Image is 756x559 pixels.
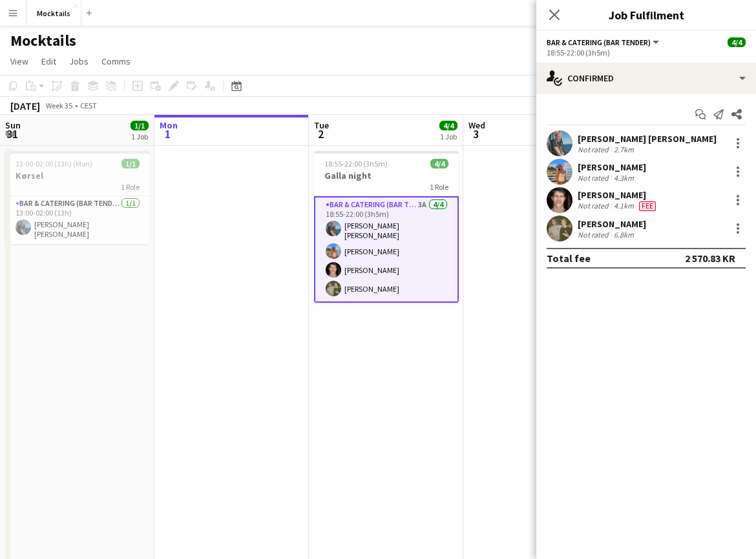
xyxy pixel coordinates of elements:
div: 4.1km [611,201,636,211]
span: 4/4 [728,37,746,47]
div: 1 Job [440,132,457,141]
div: [PERSON_NAME] [PERSON_NAME] [578,133,717,145]
span: Wed [468,119,485,131]
h1: Mocktails [10,31,76,50]
h3: Galla night [314,170,459,181]
span: Sun [5,119,21,131]
div: 2 570.83 KR [685,252,735,265]
span: 13:00-02:00 (13h) (Mon) [16,159,92,168]
div: Total fee [547,252,591,265]
app-job-card: 18:55-22:00 (3h5m)4/4Galla night1 RoleBar & Catering (Bar Tender)3A4/418:55-22:00 (3h5m)[PERSON_N... [314,151,459,303]
span: Fee [639,201,656,211]
div: 2.7km [611,145,636,154]
div: [PERSON_NAME] [578,161,646,173]
span: 1 Role [121,182,140,192]
span: 1/1 [121,159,140,168]
span: 18:55-22:00 (3h5m) [324,159,388,168]
a: Jobs [64,53,94,70]
div: 4.3km [611,173,636,183]
div: CEST [80,101,97,110]
span: Tue [314,119,329,131]
a: Edit [36,53,61,70]
span: Mon [160,119,178,131]
div: [PERSON_NAME] [578,218,646,230]
a: Comms [96,53,136,70]
span: 1 Role [430,182,448,192]
span: 4/4 [439,121,457,130]
span: 4/4 [430,159,448,168]
div: 18:55-22:00 (3h5m) [547,48,746,57]
button: Mocktails [26,1,81,26]
span: Bar & Catering (Bar Tender) [547,37,651,47]
div: Confirmed [536,63,756,94]
span: Week 35 [43,101,75,110]
span: View [10,56,28,67]
div: Not rated [578,173,611,183]
h3: Job Fulfilment [536,6,756,23]
div: [DATE] [10,99,40,112]
div: Not rated [578,145,611,154]
app-card-role: Bar & Catering (Bar Tender)1/113:00-02:00 (13h)[PERSON_NAME] [PERSON_NAME] [5,196,150,244]
app-card-role: Bar & Catering (Bar Tender)3A4/418:55-22:00 (3h5m)[PERSON_NAME] [PERSON_NAME][PERSON_NAME][PERSON... [314,196,459,303]
h3: Kørsel [5,170,150,181]
button: Bar & Catering (Bar Tender) [547,37,661,47]
div: 6.8km [611,230,636,239]
div: 1 Job [131,132,148,141]
a: View [5,53,34,70]
span: 1 [158,127,178,141]
div: [PERSON_NAME] [578,189,658,201]
span: 31 [3,127,21,141]
div: Not rated [578,201,611,211]
span: 2 [312,127,329,141]
span: 3 [467,127,485,141]
span: 1/1 [131,121,149,130]
div: Crew has different fees then in role [636,201,658,211]
span: Comms [101,56,131,67]
span: Jobs [69,56,89,67]
div: Not rated [578,230,611,239]
app-job-card: 13:00-02:00 (13h) (Mon)1/1Kørsel1 RoleBar & Catering (Bar Tender)1/113:00-02:00 (13h)[PERSON_NAME... [5,151,150,244]
span: Edit [41,56,56,67]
